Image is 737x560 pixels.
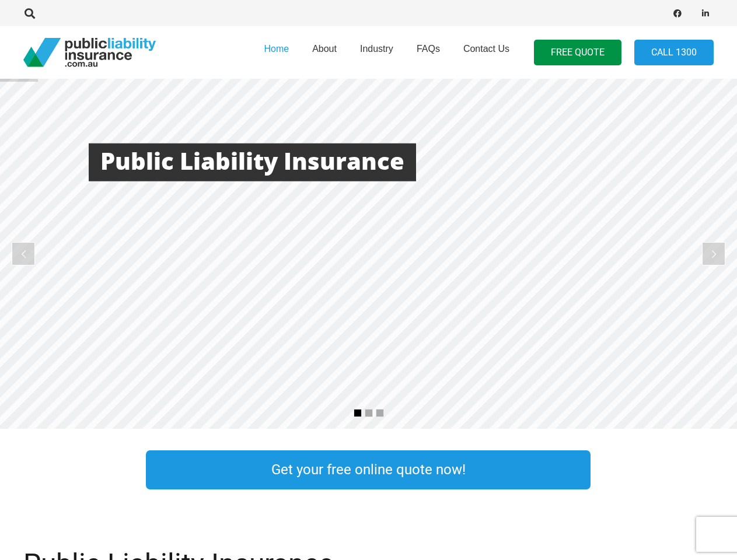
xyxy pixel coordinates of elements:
a: FREE QUOTE [534,40,621,66]
a: Get your free online quote now! [146,450,591,489]
a: FAQs [405,23,452,82]
a: pli_logotransparent [23,38,156,67]
span: About [312,44,337,54]
a: LinkedIn [697,5,714,22]
a: Industry [348,23,405,82]
a: Call 1300 [634,40,714,66]
a: About [301,23,348,82]
a: Search [18,8,41,19]
span: Contact Us [463,44,509,54]
span: Industry [360,44,393,54]
a: Home [252,23,301,82]
a: Link [614,447,736,492]
a: Contact Us [452,23,521,82]
span: Home [264,44,289,54]
a: Facebook [669,5,686,22]
span: FAQs [417,44,440,54]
